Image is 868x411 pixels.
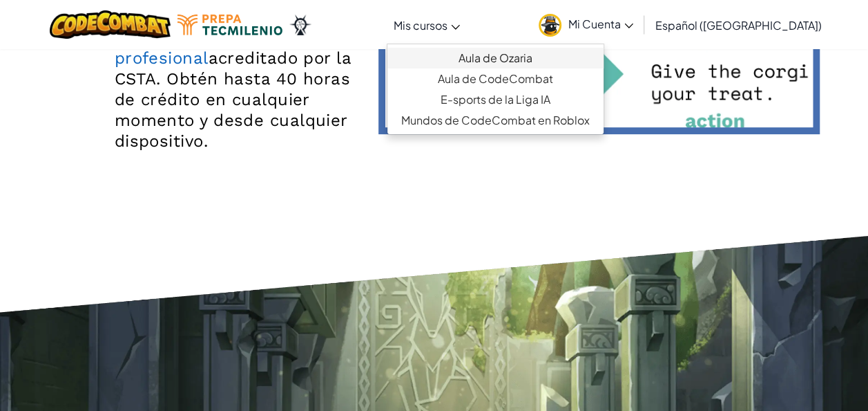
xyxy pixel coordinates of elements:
span: Español ([GEOGRAPHIC_DATA]) [655,18,822,33]
a: Mis cursos [387,6,467,44]
a: Mundos de CodeCombat en Roblox [387,110,604,131]
a: Aula de Ozaria [387,48,604,68]
a: Mi Cuenta [532,3,640,46]
img: CodeCombat logo [50,10,171,39]
img: Ozaria [289,15,311,35]
a: Español ([GEOGRAPHIC_DATA]) [648,6,829,44]
a: Aula de CodeCombat [387,68,604,89]
img: avatar [539,14,561,37]
img: Tecmilenio logo [177,15,282,35]
span: Mi Cuenta [568,17,633,31]
a: E-sports de la Liga IA [387,89,604,110]
span: Mis cursos [394,18,447,33]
